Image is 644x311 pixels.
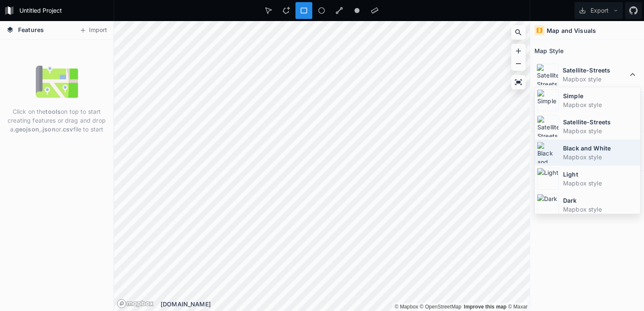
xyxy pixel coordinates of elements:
[563,100,638,109] dd: Mapbox style
[36,61,78,103] img: empty
[563,118,638,126] dt: Satellite-Streets
[563,75,628,83] dd: Mapbox style
[13,126,39,133] strong: .geojson
[537,142,559,164] img: Black and White
[464,304,507,310] a: Map feedback
[563,205,638,214] dd: Mapbox style
[6,107,107,134] p: Click on the on top to start creating features or drag and drop a , or file to start
[563,153,638,161] dd: Mapbox style
[537,168,559,190] img: Light
[420,304,462,310] a: OpenStreetMap
[537,115,559,137] img: Satellite-Streets
[537,64,558,86] img: Satellite-Streets
[537,89,559,111] img: Simple
[117,299,154,308] a: Mapbox logo
[161,300,530,308] div: [DOMAIN_NAME]
[75,24,111,37] button: Import
[574,2,623,19] button: Export
[563,144,638,153] dt: Black and White
[563,196,638,205] dt: Dark
[563,126,638,135] dd: Mapbox style
[508,304,528,310] a: Maxar
[537,194,559,216] img: Dark
[534,44,563,57] h2: Map Style
[563,170,638,179] dt: Light
[394,304,418,310] a: Mapbox
[18,25,44,34] span: Features
[61,126,73,133] strong: .csv
[563,179,638,188] dd: Mapbox style
[547,26,596,35] h4: Map and Visuals
[563,66,628,75] dt: Satellite-Streets
[563,91,638,100] dt: Simple
[46,108,61,115] strong: tools
[41,126,56,133] strong: .json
